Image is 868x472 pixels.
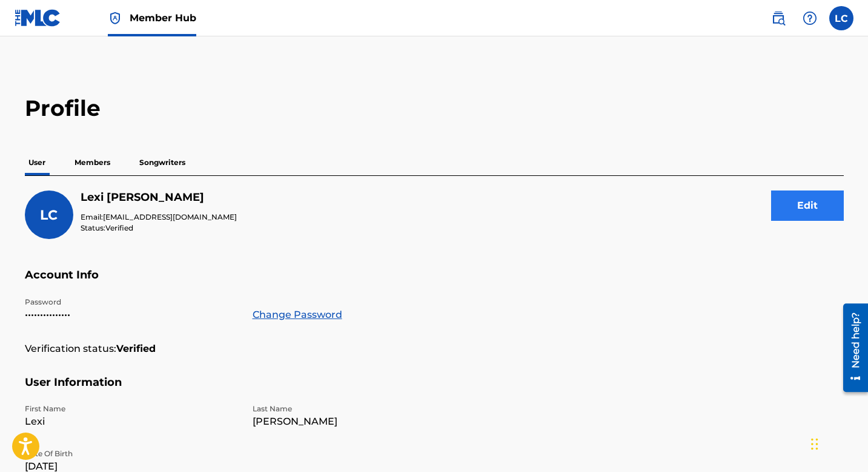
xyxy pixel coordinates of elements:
[105,223,133,232] span: Verified
[829,6,853,30] div: User Menu
[25,342,116,356] p: Verification status:
[103,212,237,221] span: [EMAIL_ADDRESS][DOMAIN_NAME]
[25,403,238,414] p: First Name
[25,150,49,175] p: User
[25,297,238,308] p: Password
[25,414,238,429] p: Lexi
[130,11,196,25] span: Member Hub
[771,190,844,221] button: Edit
[40,207,58,223] span: LC
[108,11,122,25] img: Top Rightsholder
[253,308,342,322] a: Change Password
[803,11,817,25] img: help
[798,6,822,30] div: Help
[136,150,189,175] p: Songwriters
[25,95,844,122] h2: Profile
[766,6,790,30] a: Public Search
[811,426,818,462] div: Drag
[25,376,844,404] h5: User Information
[25,308,238,322] p: •••••••••••••••
[81,223,237,234] p: Status:
[116,342,156,356] strong: Verified
[81,212,237,223] p: Email:
[771,11,786,25] img: search
[71,150,114,175] p: Members
[25,448,238,459] p: Date Of Birth
[834,299,868,397] iframe: Resource Center
[253,403,466,414] p: Last Name
[81,190,237,204] h5: Lexi Carney
[25,268,844,297] h5: Account Info
[807,414,868,472] iframe: Chat Widget
[253,414,466,429] p: [PERSON_NAME]
[15,9,61,27] img: MLC Logo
